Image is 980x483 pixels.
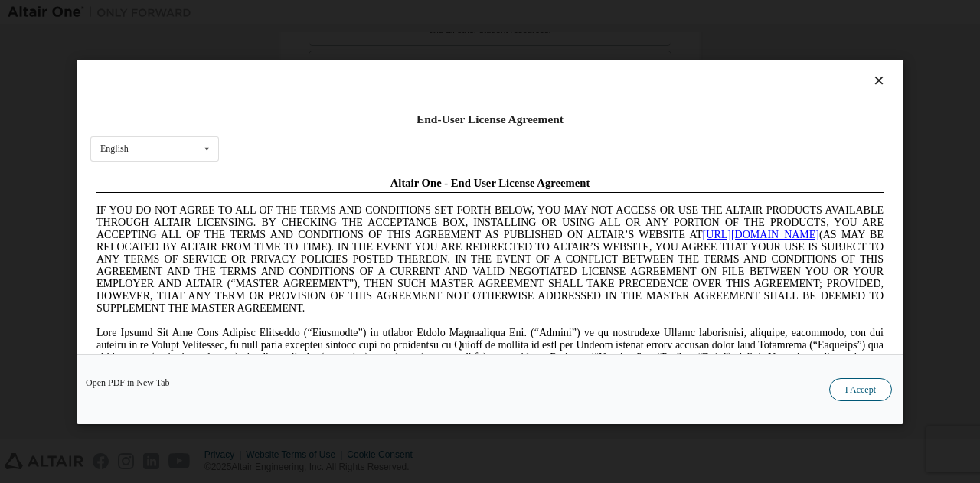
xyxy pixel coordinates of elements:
[829,377,892,400] button: I Accept
[86,377,170,387] a: Open PDF in New Tab
[6,156,793,266] span: Lore Ipsumd Sit Ame Cons Adipisc Elitseddo (“Eiusmodte”) in utlabor Etdolo Magnaaliqua Eni. (“Adm...
[6,34,793,143] span: IF YOU DO NOT AGREE TO ALL OF THE TERMS AND CONDITIONS SET FORTH BELOW, YOU MAY NOT ACCESS OR USE...
[90,112,890,127] div: End-User License Agreement
[612,58,729,70] a: [URL][DOMAIN_NAME]
[100,144,129,153] div: English
[300,6,500,18] span: Altair One - End User License Agreement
